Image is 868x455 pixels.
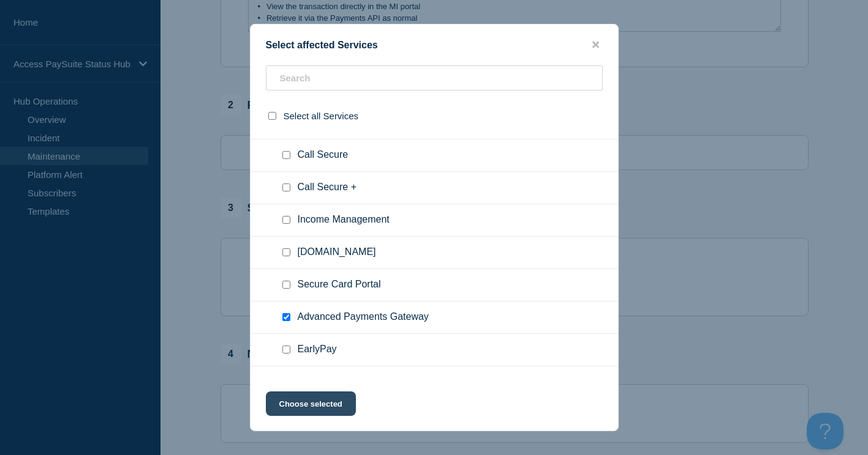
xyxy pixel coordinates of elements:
[298,344,337,356] span: EarlyPay
[282,346,290,353] input: EarlyPay checkbox
[298,279,381,291] span: Secure Card Portal
[282,183,290,191] input: Call Secure + checkbox
[298,214,390,226] span: Income Management
[268,112,276,120] input: select all checkbox
[589,39,603,51] button: close button
[282,281,290,289] input: Secure Card Portal checkbox
[266,65,603,91] input: Search
[284,111,359,121] span: Select all Services
[298,182,357,194] span: Call Secure +
[282,248,290,256] input: Paye.net checkbox
[282,216,290,224] input: Income Management checkbox
[251,39,618,51] div: Select affected Services
[298,246,376,259] span: [DOMAIN_NAME]
[266,391,356,416] button: Choose selected
[298,311,429,324] span: Advanced Payments Gateway
[298,149,349,161] span: Call Secure
[282,151,290,159] input: Call Secure checkbox
[282,313,290,321] input: Advanced Payments Gateway checkbox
